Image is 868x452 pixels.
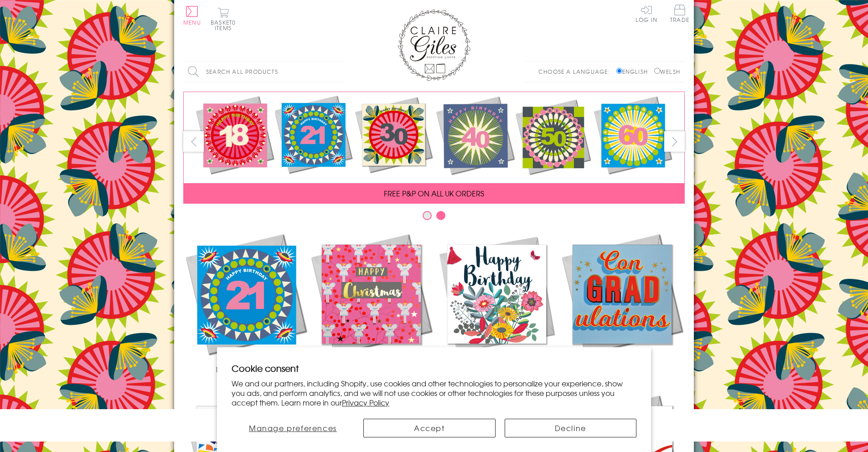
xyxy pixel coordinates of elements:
input: Welsh [654,68,660,74]
button: Manage preferences [232,419,354,437]
img: Claire Giles Greetings Cards [398,9,470,81]
button: Menu [183,6,201,25]
a: Log In [635,5,657,22]
p: Choose a language: [538,67,615,76]
button: prev [183,131,204,152]
span: New Releases [216,364,276,375]
button: Accept [363,419,496,437]
a: Christmas [309,231,434,375]
input: English [616,68,622,74]
span: Manage preferences [249,422,337,433]
a: Academic [559,231,685,375]
span: FREE P&P ON ALL UK ORDERS [384,188,484,199]
button: Decline [505,419,637,437]
button: next [664,131,685,152]
label: Welsh [654,67,680,76]
a: Birthdays [434,231,559,375]
button: Basket0 items [211,7,236,31]
label: English [616,67,652,76]
button: Carousel Page 2 (Current Slide) [436,211,445,220]
h2: Cookie consent [232,362,636,375]
button: Carousel Page 1 [423,211,432,220]
span: Trade [670,5,689,22]
span: Menu [183,18,201,26]
p: We and our partners, including Shopify, use cookies and other technologies to personalize your ex... [232,379,636,407]
a: New Releases [183,231,309,375]
div: Carousel Pagination [183,211,685,225]
input: Search [334,62,343,82]
input: Search all products [183,62,343,82]
a: Trade [670,5,689,24]
a: Privacy Policy [342,397,389,408]
span: 0 items [215,18,236,32]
